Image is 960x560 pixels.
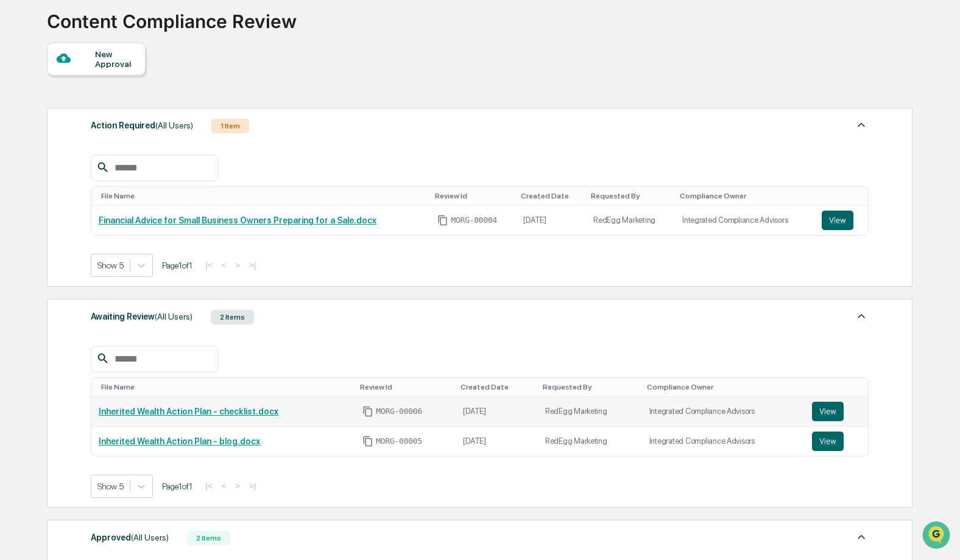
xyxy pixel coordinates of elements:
td: Integrated Compliance Advisors [642,427,805,456]
a: Inherited Wealth Action Plan - blog.docx [99,436,260,446]
div: Toggle SortBy [521,192,581,200]
a: View [822,211,861,230]
div: 🖐️ [12,155,22,164]
div: Toggle SortBy [101,192,425,200]
div: Toggle SortBy [814,383,863,391]
span: Page 1 of 1 [162,481,192,491]
span: (All Users) [155,121,193,130]
button: >| [245,481,259,491]
button: >| [245,260,259,270]
button: View [812,402,844,421]
td: RedEgg Marketing [586,206,675,235]
img: 1746055101610-c473b297-6a78-478c-a979-82029cc54cd1 [12,93,34,115]
span: MORG-00005 [376,436,422,446]
span: MORG-00004 [451,215,497,225]
td: Integrated Compliance Advisors [642,397,805,427]
span: (All Users) [155,312,192,321]
a: 🖐️Preclearance [7,149,83,170]
span: MORG-00006 [376,407,422,416]
div: Toggle SortBy [461,383,532,391]
div: Approved [91,530,169,545]
span: Copy Id [437,215,448,226]
a: Inherited Wealth Action Plan - checklist.docx [99,407,278,416]
p: How can we help? [12,26,222,45]
div: 🔎 [12,178,22,187]
span: Preclearance [24,153,79,166]
div: Toggle SortBy [591,192,670,200]
div: Toggle SortBy [680,192,810,200]
a: Financial Advice for Small Business Owners Preparing for a Sale.docx [99,215,376,225]
div: Start new chat [41,93,200,105]
div: 2 Items [187,531,230,545]
a: 🗄️Attestations [83,149,156,170]
span: (All Users) [131,533,169,542]
button: > [231,260,244,270]
button: Start new chat [207,97,222,111]
div: Toggle SortBy [543,383,637,391]
td: Integrated Compliance Advisors [675,206,814,235]
span: Attestations [101,153,151,166]
img: caret [854,530,869,544]
span: Page 1 of 1 [162,261,192,270]
iframe: Open customer support [921,520,954,553]
td: [DATE] [456,427,537,456]
div: 1 Item [211,119,249,133]
div: Awaiting Review [91,309,192,324]
img: caret [854,117,869,132]
span: Copy Id [362,436,373,447]
td: [DATE] [456,397,537,427]
a: View [812,402,860,421]
span: Data Lookup [24,177,77,189]
button: View [812,432,844,451]
a: View [812,432,860,451]
div: Toggle SortBy [101,383,350,391]
div: Toggle SortBy [824,192,863,200]
button: < [217,260,230,270]
div: 🗄️ [88,155,98,164]
div: Action Required [91,117,193,133]
a: 🔎Data Lookup [7,172,82,194]
span: Pylon [121,206,147,215]
a: Powered byPylon [86,206,147,215]
div: New Approval [95,49,136,69]
div: 2 Items [211,310,254,324]
button: < [217,481,230,491]
button: |< [202,260,216,270]
div: We're available if you need us! [41,105,154,115]
td: [DATE] [516,206,586,235]
img: caret [854,309,869,323]
button: View [822,211,853,230]
span: Copy Id [362,406,373,417]
div: Content Compliance Review [47,1,297,32]
td: RedEgg Marketing [538,427,642,456]
div: Toggle SortBy [435,192,511,200]
div: Toggle SortBy [360,383,451,391]
button: |< [202,481,216,491]
td: RedEgg Marketing [538,397,642,427]
div: Toggle SortBy [647,383,800,391]
button: > [231,481,244,491]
